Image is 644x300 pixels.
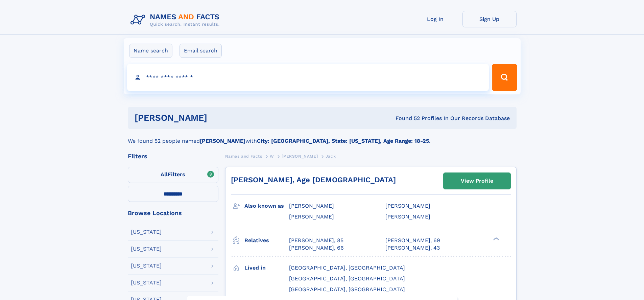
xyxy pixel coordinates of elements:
[462,11,517,27] a: Sign Up
[282,152,318,160] a: [PERSON_NAME]
[131,246,162,252] div: [US_STATE]
[385,213,430,220] span: [PERSON_NAME]
[289,264,405,271] span: [GEOGRAPHIC_DATA], [GEOGRAPHIC_DATA]
[282,154,318,159] span: [PERSON_NAME]
[128,11,225,29] img: Logo Names and Facts
[128,167,218,183] label: Filters
[444,173,510,189] a: View Profile
[289,203,334,209] span: [PERSON_NAME]
[131,229,162,235] div: [US_STATE]
[135,114,302,122] h1: [PERSON_NAME]
[492,236,500,241] div: ❯
[257,138,429,144] b: City: [GEOGRAPHIC_DATA], State: [US_STATE], Age Range: 18-25
[129,44,172,58] label: Name search
[289,213,334,220] span: [PERSON_NAME]
[385,237,440,244] a: [PERSON_NAME], 69
[461,173,493,189] div: View Profile
[385,203,430,209] span: [PERSON_NAME]
[289,275,405,282] span: [GEOGRAPHIC_DATA], [GEOGRAPHIC_DATA]
[161,171,168,178] span: All
[128,210,218,216] div: Browse Locations
[326,154,336,159] span: Jack
[408,11,462,27] a: Log In
[244,262,289,274] h3: Lived in
[289,237,343,244] a: [PERSON_NAME], 85
[244,200,289,212] h3: Also known as
[289,286,405,293] span: [GEOGRAPHIC_DATA], [GEOGRAPHIC_DATA]
[131,280,162,285] div: [US_STATE]
[270,154,274,159] span: W
[128,153,218,159] div: Filters
[200,138,245,144] b: [PERSON_NAME]
[385,244,440,252] a: [PERSON_NAME], 43
[492,64,517,91] button: Search Button
[270,152,274,160] a: W
[180,44,222,58] label: Email search
[127,64,489,91] input: search input
[301,115,510,122] div: Found 52 Profiles In Our Records Database
[131,263,162,269] div: [US_STATE]
[289,244,344,252] a: [PERSON_NAME], 66
[244,235,289,246] h3: Relatives
[128,129,517,145] div: We found 52 people named with .
[231,176,396,184] a: [PERSON_NAME], Age [DEMOGRAPHIC_DATA]
[225,152,262,160] a: Names and Facts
